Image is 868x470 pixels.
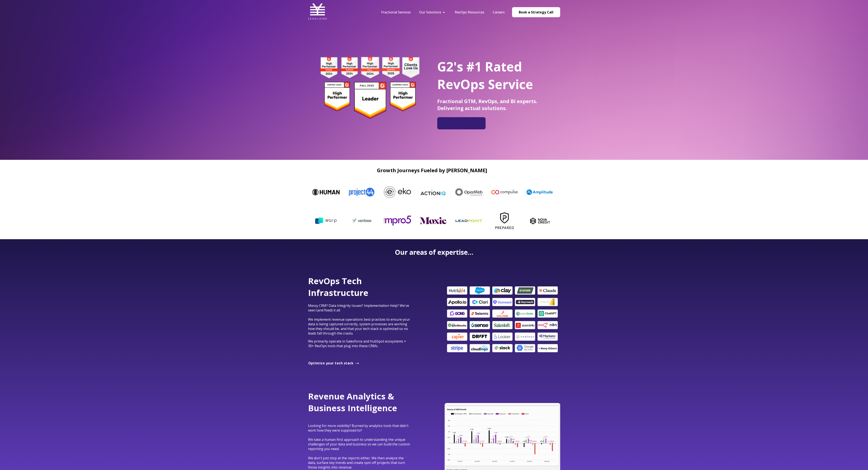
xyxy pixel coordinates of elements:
a: Fractional Services [381,10,411,14]
img: Compulse [487,185,515,199]
img: OpenWeb [452,188,479,196]
img: g2 badges [312,56,427,120]
img: leadpoint [460,207,487,234]
a: Our Solutions [419,10,441,14]
img: Prepared-Logo [495,207,523,234]
a: Optimize your tech stack [308,361,360,366]
a: Careers [493,10,505,14]
span: RevOps Tech Infrastructure [308,275,368,298]
span: Messy CRM? Data Integrity Issues? Implementation Help? We've seen (and fixed) it all. We implemen... [308,303,410,336]
img: warp ai [317,215,344,226]
img: Eko [380,186,407,198]
img: Three Link Solutions [281,216,308,225]
div: Navigation Menu [377,10,509,14]
img: nova_c [531,213,558,228]
span: Revenue Analytics & Business Intelligence [308,390,397,414]
img: Lean Layer Logo [308,2,327,21]
a: Book a Strategy Call [512,7,560,17]
img: b2b tech stack tools lean layer revenue operations (400 x 400 px) (850 x 500 px) [445,285,560,353]
img: Human [309,189,336,195]
span: G2's #1 Rated RevOps Service [437,58,533,93]
img: Project44 [344,185,372,199]
strong: Our areas of expertise... [395,248,473,257]
img: moxie [424,217,451,224]
img: mpro5 [388,216,415,225]
iframe: Embedded CTA [439,119,483,128]
a: RevOps Resources [455,10,484,14]
img: veritree [352,215,380,227]
span: Fractional GTM, RevOps, and BI experts. Delivering actual solutions. [437,98,537,112]
span: Optimize your tech stack [308,361,354,365]
span: We primarily operate in Salesforce and HubSpot ecosystems + 30+ RevOps tools that plug into these... [308,339,406,348]
span: Looking for more visibility? Burned by analytics tools that didn't work how they were supposed to... [308,423,410,470]
img: Amplitude [523,189,550,195]
h2: Growth Journeys Fueled by [PERSON_NAME] [308,167,556,173]
img: ActionIQ [416,189,443,196]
